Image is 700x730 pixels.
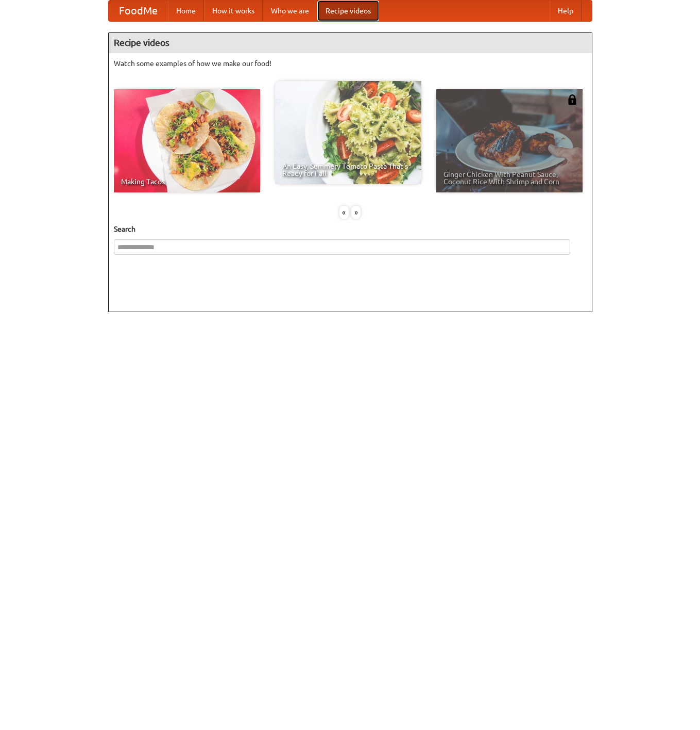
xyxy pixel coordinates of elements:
div: » [351,206,361,219]
h5: Search [114,224,587,234]
a: Help [550,1,582,21]
a: How it works [204,1,263,21]
a: Who we are [263,1,317,21]
p: Watch some examples of how we make our food! [114,58,587,69]
div: « [339,206,349,219]
img: 483408.png [567,94,577,105]
span: Making Tacos [121,178,253,185]
a: An Easy, Summery Tomato Pasta That's Ready for Fall [275,81,421,184]
h4: Recipe videos [109,33,592,53]
a: Making Tacos [114,89,260,192]
a: Recipe videos [317,1,379,21]
span: An Easy, Summery Tomato Pasta That's Ready for Fall [282,163,414,177]
a: FoodMe [109,1,168,21]
a: Home [168,1,204,21]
